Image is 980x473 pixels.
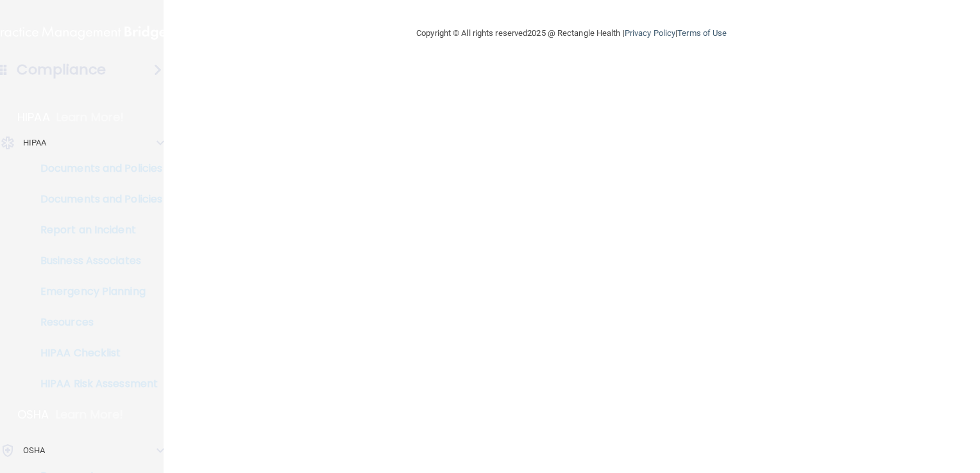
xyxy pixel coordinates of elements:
[23,135,47,151] p: HIPAA
[8,224,183,236] p: Report an Incident
[8,378,183,390] p: HIPAA Risk Assessment
[8,193,183,206] p: Documents and Policies
[8,162,183,175] p: Documents and Policies
[8,285,183,298] p: Emergency Planning
[8,316,183,329] p: Resources
[23,443,45,458] p: OSHA
[8,254,183,267] p: Business Associates
[625,28,675,38] a: Privacy Policy
[56,407,124,422] p: Learn More!
[337,13,806,54] div: Copyright © All rights reserved 2025 @ Rectangle Health | |
[56,110,124,125] p: Learn More!
[17,407,49,422] p: OSHA
[677,28,727,38] a: Terms of Use
[17,110,50,125] p: HIPAA
[17,61,106,79] h4: Compliance
[8,347,183,360] p: HIPAA Checklist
